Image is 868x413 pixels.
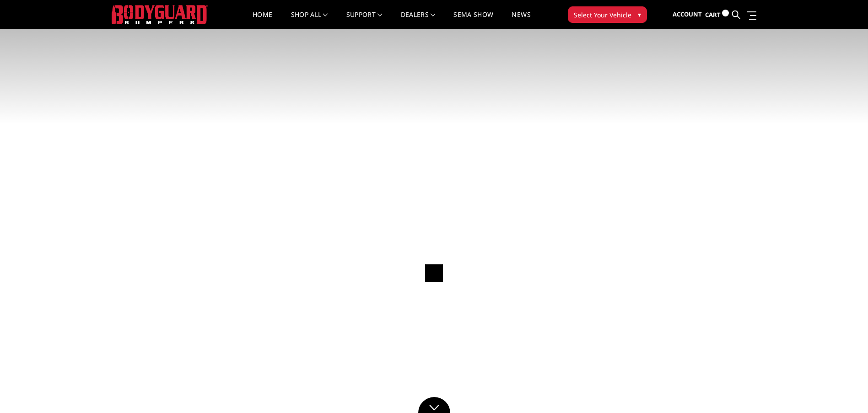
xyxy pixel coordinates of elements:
[512,11,530,29] a: News
[638,10,641,19] span: ▾
[574,10,631,20] span: Select Your Vehicle
[418,397,450,413] a: Click to Down
[705,2,729,27] a: Cart
[253,11,272,29] a: Home
[346,11,383,29] a: Support
[673,10,702,18] span: Account
[705,11,721,19] span: Cart
[401,11,436,29] a: Dealers
[673,2,702,27] a: Account
[112,5,208,24] img: BODYGUARD BUMPERS
[568,6,647,23] button: Select Your Vehicle
[453,11,493,29] a: SEMA Show
[291,11,328,29] a: shop all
